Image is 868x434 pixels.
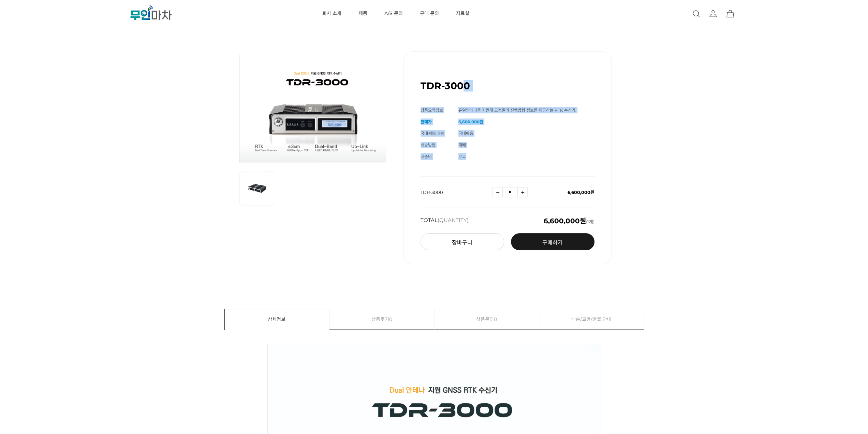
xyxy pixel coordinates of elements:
span: 구매하기 [542,239,563,246]
img: TDR-3000 [239,51,386,163]
button: 장바구니 [421,233,504,250]
span: 판매가 [421,119,432,124]
strong: 6,600,000원 [458,119,483,124]
a: 수량감소 [492,187,503,197]
span: 6,600,000원 [568,190,594,195]
a: 배송/교환/환불 안내 [539,309,644,330]
em: 6,600,000원 [544,217,586,225]
span: 배송방법 [421,142,436,148]
span: 택배 [458,142,466,148]
a: 구매하기 [511,233,594,250]
a: 수량증가 [517,187,528,197]
span: (QUANTITY) [438,217,469,223]
a: 상품문의0 [435,309,539,330]
span: 배송비 [421,154,432,159]
span: 국내·해외배송 [421,131,444,136]
span: 듀얼안테나를 지원해 고정밀의 진행방향 정보를 제공하는 RTK 수신기. [458,108,576,113]
h1: TDR-3000 [421,80,470,92]
span: 0 [389,309,392,330]
span: 0 [494,309,497,330]
strong: TOTAL [421,218,469,224]
a: 상품후기0 [329,309,434,330]
a: 상세정보 [225,309,329,330]
span: 상품요약정보 [421,108,443,113]
td: TDR-3000 [421,177,492,208]
span: 무료 [458,154,466,159]
span: 국내배송 [458,131,473,136]
span: (1개) [544,218,594,224]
